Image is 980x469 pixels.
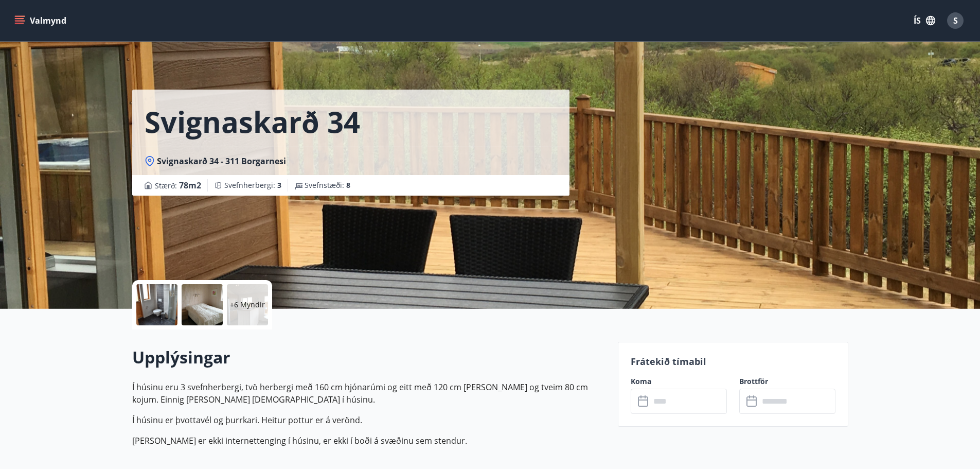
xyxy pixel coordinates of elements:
span: Svefnstæði : [305,180,350,190]
p: Í húsinu eru 3 svefnherbergi, tvö herbergi með 160 cm hjónarúmi og eitt með 120 cm [PERSON_NAME] ... [132,381,605,406]
p: Í húsinu er þvottavél og þurrkari. Heitur pottur er á verönd. [132,414,605,426]
label: Brottför [739,376,835,387]
label: Koma [631,376,727,387]
button: ÍS [908,11,941,30]
button: S [943,8,968,33]
span: 3 [277,180,281,190]
p: Frátekið tímabil [631,355,835,368]
span: Svefnherbergi : [224,180,281,190]
p: [PERSON_NAME] er ekki internettenging í húsinu, er ekki í boði á svæðinu sem stendur. [132,435,605,447]
span: 78 m2 [179,180,201,191]
p: +6 Myndir [230,300,265,310]
span: S [953,15,958,26]
h1: Svignaskarð 34 [145,102,360,141]
span: Svignaskarð 34 - 311 Borgarnesi [157,155,286,167]
span: 8 [346,180,350,190]
h2: Upplýsingar [132,346,605,369]
span: Stærð : [155,179,201,192]
button: menu [12,11,70,30]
